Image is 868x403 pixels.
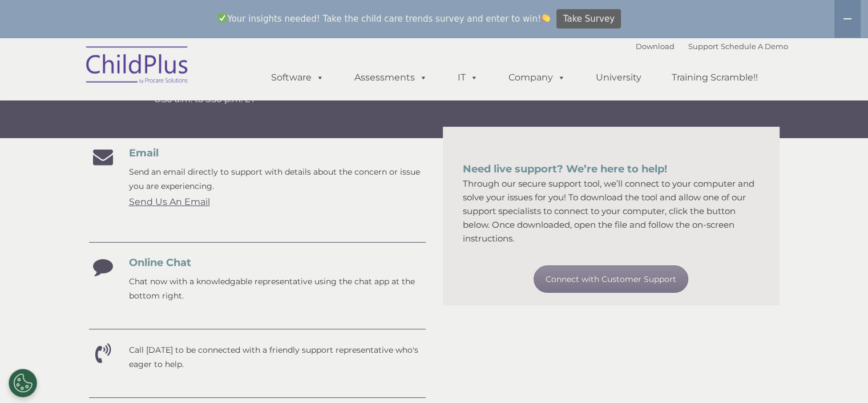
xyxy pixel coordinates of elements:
[89,147,426,159] h4: Email
[129,275,426,303] p: Chat now with a knowledgable representative using the chat app at the bottom right.
[584,66,653,89] a: University
[463,177,760,245] p: Through our secure support tool, we’ll connect to your computer and solve your issues for you! To...
[563,9,615,29] span: Take Survey
[497,66,577,89] a: Company
[534,265,688,293] a: Connect with Customer Support
[556,9,621,29] a: Take Survey
[721,42,788,51] a: Schedule A Demo
[446,66,490,89] a: IT
[129,165,426,194] p: Send an email directly to support with details about the concern or issue you are experiencing.
[260,66,336,89] a: Software
[343,66,439,89] a: Assessments
[129,196,210,207] a: Send Us An Email
[218,14,227,22] img: ✅
[9,369,37,397] button: Cookies Settings
[636,42,788,51] font: |
[213,7,555,30] span: Your insights needed! Take the child care trends survey and enter to win!
[129,343,426,372] p: Call [DATE] to be connected with a friendly support representative who's eager to help.
[89,256,426,269] h4: Online Chat
[463,163,667,175] span: Need live support? We’re here to help!
[542,14,550,22] img: 👏
[80,38,195,95] img: ChildPlus by Procare Solutions
[660,66,769,89] a: Training Scramble!!
[688,42,718,51] a: Support
[636,42,675,51] a: Download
